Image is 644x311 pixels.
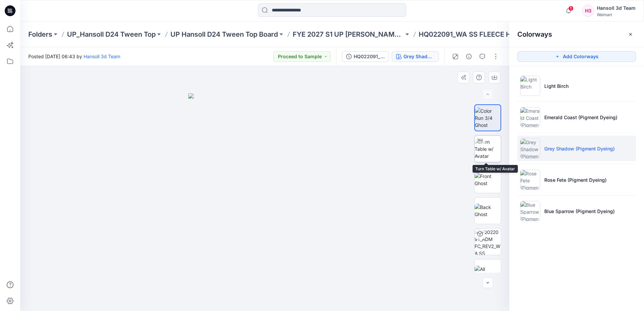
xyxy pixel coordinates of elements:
button: Details [463,51,474,62]
p: Grey Shadow (Pigment Dyeing) [544,145,615,152]
img: Back Ghost [475,204,501,218]
img: Blue Sparrow (Pigment Dyeing) [520,201,540,221]
div: Hansoll 3d Team [597,4,636,12]
div: Grey Shadow (Pigment Dyeing) [404,53,434,60]
img: Front Ghost [475,173,501,187]
p: HQ022091_WA SS FLEECE HOODIE [419,30,530,39]
img: Emerald Coast (Pigment Dyeing) [520,107,540,127]
a: UP Hansoll D24 Tween Top Board [170,30,278,39]
span: 1 [568,6,574,11]
p: Blue Sparrow (Pigment Dyeing) [544,208,615,215]
img: Turn Table w/ Avatar [475,138,501,160]
a: Folders [28,30,52,39]
p: Light Birch [544,82,569,90]
img: Grey Shadow (Pigment Dyeing) [520,138,540,159]
p: Rose Fete (Pigment Dyeing) [544,176,607,183]
a: Hansoll 3d Team [84,54,120,59]
button: Grey Shadow (Pigment Dyeing) [392,51,439,62]
button: HQ022091_ADM FC_REV2_WA SS FLEECE HOODIE [342,51,389,62]
img: Color Run 3/4 Ghost [475,107,501,129]
p: Emerald Coast (Pigment Dyeing) [544,114,617,121]
div: H3 [582,5,594,17]
img: Light Birch [520,76,540,96]
h2: Colorways [517,30,552,38]
img: Rose Fete (Pigment Dyeing) [520,170,540,190]
div: HQ022091_ADM FC_REV2_WA SS FLEECE HOODIE [354,53,385,60]
img: All colorways [475,266,501,280]
span: Posted [DATE] 06:43 by [28,53,120,60]
button: Add Colorways [517,51,636,62]
img: eyJhbGciOiJIUzI1NiIsImtpZCI6IjAiLCJzbHQiOiJzZXMiLCJ0eXAiOiJKV1QifQ.eyJkYXRhIjp7InR5cGUiOiJzdG9yYW... [188,93,341,311]
div: Walmart [597,12,636,17]
a: FYE 2027 S1 UP [PERSON_NAME] TOP [293,30,404,39]
img: HQ022091_ADM FC_REV2_WA SS FLEECE HOODIE Grey Shadow (Pigment Dyeing) [475,229,501,255]
a: UP_Hansoll D24 Tween Top [67,30,156,39]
